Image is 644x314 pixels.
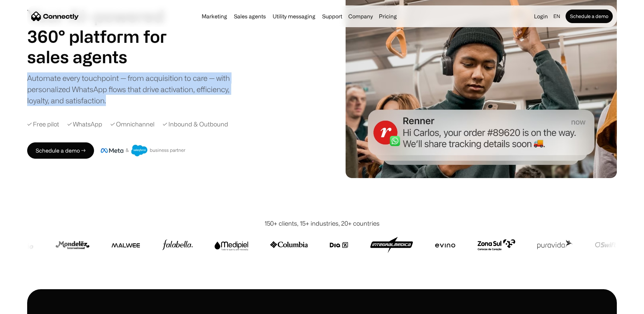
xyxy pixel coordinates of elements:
[27,142,94,159] a: Schedule a demo →
[231,14,269,19] a: Sales agents
[553,12,560,21] div: en
[163,120,228,129] div: ✓ Inbound & Outbound
[264,219,380,228] div: 150+ clients, 15+ industries, 20+ countries
[27,72,241,106] div: Automate every touchpoint — from acquisition to care — with personalized WhatsApp flows that driv...
[199,14,230,19] a: Marketing
[14,302,41,312] ul: Language list
[27,47,183,67] div: carousel
[376,14,400,19] a: Pricing
[27,47,183,67] div: 1 of 4
[566,10,613,23] a: Schedule a demo
[7,301,41,312] aside: Language selected: English
[110,120,154,129] div: ✓ Omnichannel
[270,14,318,19] a: Utility messaging
[101,145,186,156] img: Meta and Salesforce business partner badge.
[346,12,375,21] div: Company
[348,12,373,21] div: Company
[531,12,551,21] a: Login
[27,120,59,129] div: ✓ Free pilot
[319,14,345,19] a: Support
[27,47,183,67] h1: sales agents
[551,12,564,21] div: en
[31,11,79,21] a: home
[67,120,102,129] div: ✓ WhatsApp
